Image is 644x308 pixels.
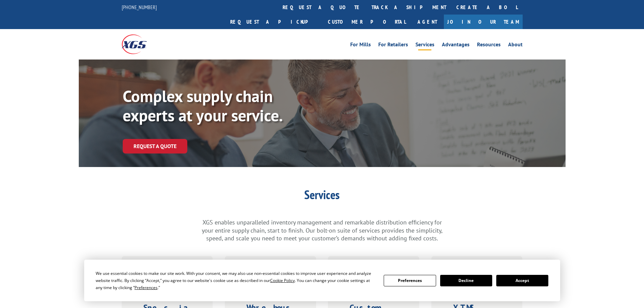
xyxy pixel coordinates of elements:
[123,87,326,125] p: Complex supply chain experts at your service.
[411,15,444,29] a: Agent
[200,189,444,204] h1: Services
[444,15,523,29] a: Join Our Team
[508,42,523,49] a: About
[225,15,323,29] a: Request a pickup
[96,270,376,291] div: We use essential cookies to make our site work. With your consent, we may also use non-essential ...
[442,42,470,49] a: Advantages
[440,275,492,286] button: Decline
[378,42,408,49] a: For Retailers
[477,42,501,49] a: Resources
[496,275,548,286] button: Accept
[123,139,187,153] a: Request a Quote
[323,15,411,29] a: Customer Portal
[122,4,157,10] a: [PHONE_NUMBER]
[350,42,371,49] a: For Mills
[84,260,560,301] div: Cookie Consent Prompt
[135,285,158,290] span: Preferences
[200,218,444,242] p: XGS enables unparalleled inventory management and remarkable distribution efficiency for your ent...
[384,275,436,286] button: Preferences
[415,42,434,49] a: Services
[270,278,295,283] span: Cookie Policy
